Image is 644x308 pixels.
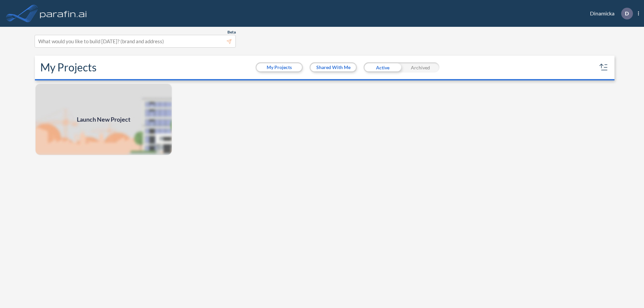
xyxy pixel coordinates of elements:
[311,63,356,71] button: Shared With Me
[77,115,130,124] span: Launch New Project
[580,8,639,19] div: Dinamicka
[35,83,172,156] img: add
[40,61,97,74] h2: My Projects
[257,63,302,71] button: My Projects
[401,62,439,72] div: Archived
[39,7,88,20] img: logo
[35,83,172,156] a: Launch New Project
[625,10,629,16] p: D
[364,62,401,72] div: Active
[598,62,609,73] button: sort
[227,29,236,35] span: Beta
